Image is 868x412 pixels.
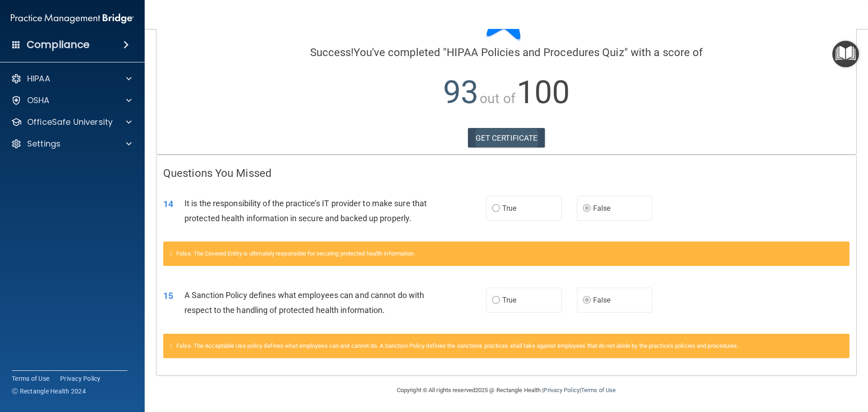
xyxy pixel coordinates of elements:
a: OfficeSafe University [11,117,132,128]
span: Success! [310,46,354,59]
span: 100 [517,74,570,111]
span: 93 [443,74,478,111]
a: OSHA [11,95,132,106]
button: Open Resource Center [832,41,859,67]
input: True [492,205,500,212]
img: PMB logo [11,9,134,28]
span: A Sanction Policy defines what employees can and cannot do with respect to the handling of protec... [184,290,424,315]
span: HIPAA Policies and Procedures Quiz [447,46,624,59]
a: Terms of Use [581,387,616,393]
span: 14 [163,199,173,209]
div: Copyright © All rights reserved 2025 @ Rectangle Health | | [341,376,671,405]
p: OSHA [27,95,50,106]
span: It is the responsibility of the practice’s IT provider to make sure that protected health informa... [184,199,427,223]
input: False [583,297,591,304]
span: 15 [163,290,173,301]
a: Terms of Use [12,374,49,383]
h4: Compliance [27,38,90,51]
p: OfficeSafe University [27,117,113,128]
span: False [593,296,611,304]
p: HIPAA [27,73,50,84]
span: out of [480,90,515,106]
h4: You've completed " " with a score of [163,47,849,58]
a: Privacy Policy [60,374,101,383]
h4: Questions You Missed [163,167,849,179]
p: Settings [27,138,61,149]
span: True [502,296,516,304]
a: Privacy Policy [543,387,579,393]
span: True [502,204,516,213]
span: False [593,204,611,213]
span: False. The Acceptable Use policy defines what employees can and cannot do. A Sanction Policy defi... [176,342,738,349]
span: False. The Covered Entity is ultimately responsible for securing protected health information. [176,250,415,257]
span: Ⓒ Rectangle Health 2024 [12,387,86,396]
a: Settings [11,138,132,149]
a: GET CERTIFICATE [468,128,545,148]
a: HIPAA [11,73,132,84]
input: True [492,297,500,304]
input: False [583,205,591,212]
